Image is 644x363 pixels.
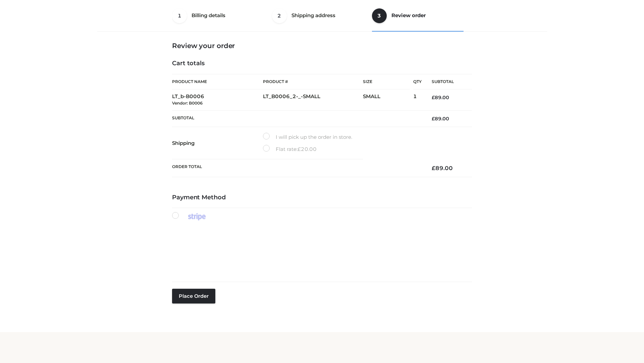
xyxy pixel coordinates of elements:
[171,228,471,271] iframe: Secure payment input frame
[363,89,413,111] td: SMALL
[172,110,422,127] th: Subtotal
[172,100,203,106] small: Vendor: B0006
[432,165,435,171] span: £
[413,74,422,89] th: Qty
[172,74,263,89] th: Product Name
[263,133,352,142] label: I will pick up the order in store.
[172,289,215,304] button: Place order
[298,146,301,152] span: £
[432,94,449,100] bdi: 89.00
[422,74,472,89] th: Subtotal
[263,74,363,89] th: Product #
[298,146,317,152] bdi: 20.00
[263,145,317,154] label: Flat rate:
[172,159,422,177] th: Order Total
[413,89,422,111] td: 1
[172,194,472,201] h4: Payment Method
[432,94,435,100] span: £
[432,116,435,122] span: £
[363,74,410,89] th: Size
[172,60,472,67] h4: Cart totals
[172,127,263,159] th: Shipping
[432,165,453,171] bdi: 89.00
[263,89,363,111] td: LT_B0006_2-_-SMALL
[172,89,263,111] td: LT_b-B0006
[432,116,449,122] bdi: 89.00
[172,42,472,50] h3: Review your order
